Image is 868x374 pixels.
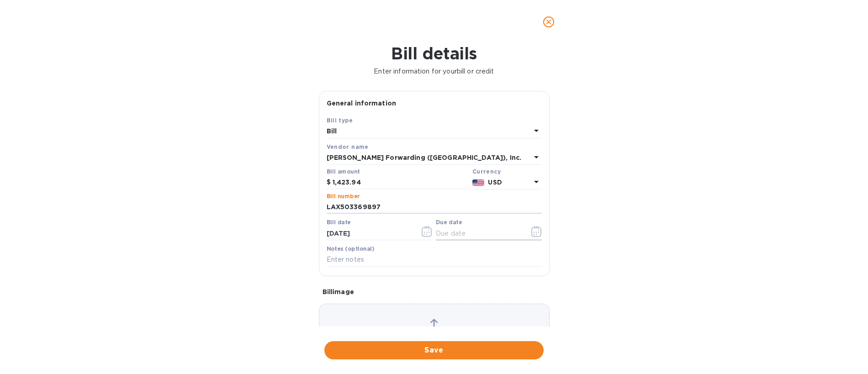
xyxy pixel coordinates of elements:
label: Bill date [327,220,351,226]
input: Select date [327,227,413,240]
img: USD [472,179,485,186]
input: Due date [436,227,522,240]
b: General information [327,100,397,107]
input: Enter bill number [327,200,542,214]
input: Enter notes [327,253,542,267]
button: Save [324,341,544,359]
label: Due date [436,220,462,226]
input: $ Enter bill amount [333,176,469,190]
label: Notes (optional) [327,246,375,252]
b: Bill type [327,117,353,124]
button: close [538,11,560,33]
b: Bill [327,127,337,135]
label: Bill number [327,194,360,199]
b: Currency [472,168,501,175]
label: Bill amount [327,169,360,174]
span: Save [332,345,536,356]
p: Bill image [323,287,546,296]
b: [PERSON_NAME] Forwarding ([GEOGRAPHIC_DATA]), Inc. [327,154,522,161]
p: Enter information for your bill or credit [7,67,861,76]
b: Vendor name [327,143,369,150]
div: $ [327,176,333,190]
h1: Bill details [7,44,861,63]
b: USD [488,179,502,186]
